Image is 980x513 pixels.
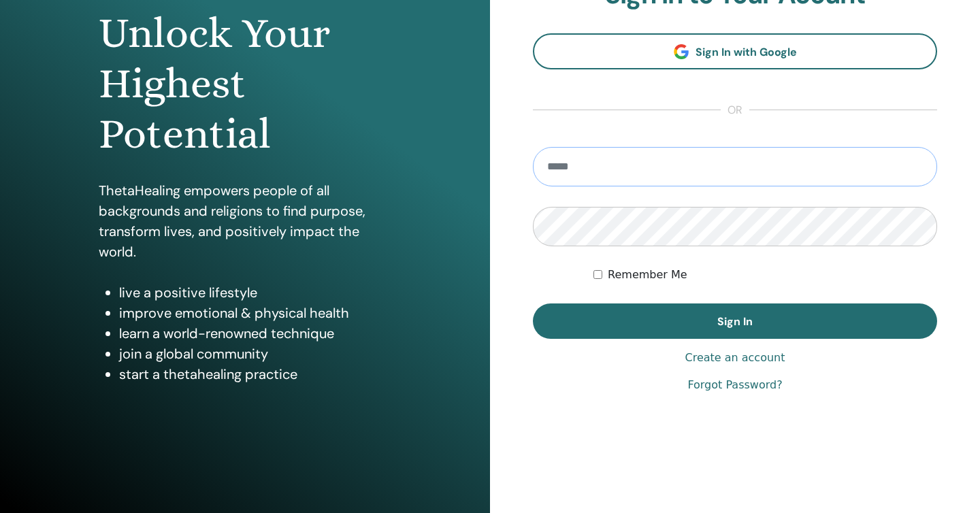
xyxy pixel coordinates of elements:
span: Sign In [717,314,753,329]
li: live a positive lifestyle [119,282,391,303]
label: Remember Me [608,267,687,283]
span: or [721,102,749,118]
h1: Unlock Your Highest Potential [99,8,391,160]
p: ThetaHealing empowers people of all backgrounds and religions to find purpose, transform lives, a... [99,180,391,262]
a: Create an account [685,350,785,366]
a: Forgot Password? [687,377,782,393]
button: Sign In [533,303,937,339]
li: start a thetahealing practice [119,364,391,384]
a: Sign In with Google [533,33,937,69]
li: improve emotional & physical health [119,303,391,323]
li: learn a world-renowned technique [119,323,391,344]
li: join a global community [119,344,391,364]
span: Sign In with Google [696,45,797,59]
div: Keep me authenticated indefinitely or until I manually logout [593,267,937,283]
